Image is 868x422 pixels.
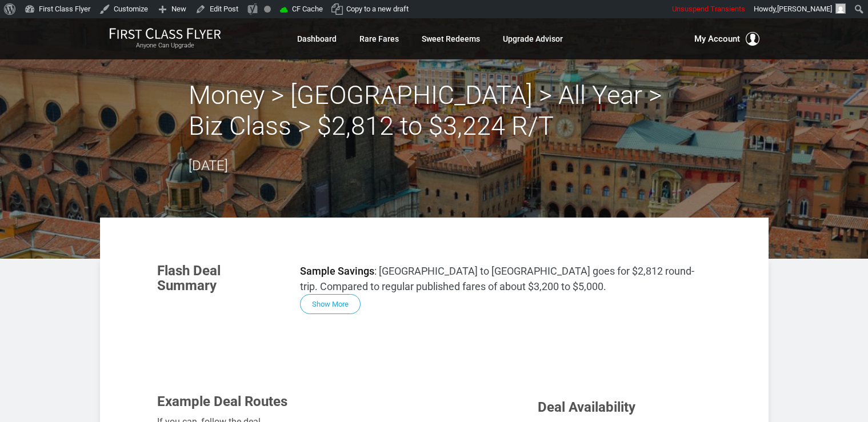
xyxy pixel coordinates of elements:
button: My Account [694,32,759,46]
span: Example Deal Routes [157,393,287,409]
a: Upgrade Advisor [503,29,563,49]
a: First Class FlyerAnyone Can Upgrade [109,27,221,50]
img: First Class Flyer [109,27,221,39]
h3: Flash Deal Summary [157,263,283,294]
small: Anyone Can Upgrade [109,42,221,50]
strong: Sample Savings [300,265,374,277]
a: Dashboard [297,29,337,49]
button: Show More [300,294,361,314]
a: Sweet Redeems [422,29,480,49]
span: Unsuspend Transients [672,5,745,13]
time: [DATE] [189,158,228,174]
span: My Account [694,32,740,46]
span: Deal Availability [538,399,635,415]
a: Rare Fares [359,29,399,49]
span: [PERSON_NAME] [777,5,832,13]
p: : [GEOGRAPHIC_DATA] to [GEOGRAPHIC_DATA] goes for $2,812 round-trip. Compared to regular publishe... [300,263,711,294]
h2: Money > [GEOGRAPHIC_DATA] > All Year > Biz Class > $2,812 to $3,224 R/T [189,80,680,142]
